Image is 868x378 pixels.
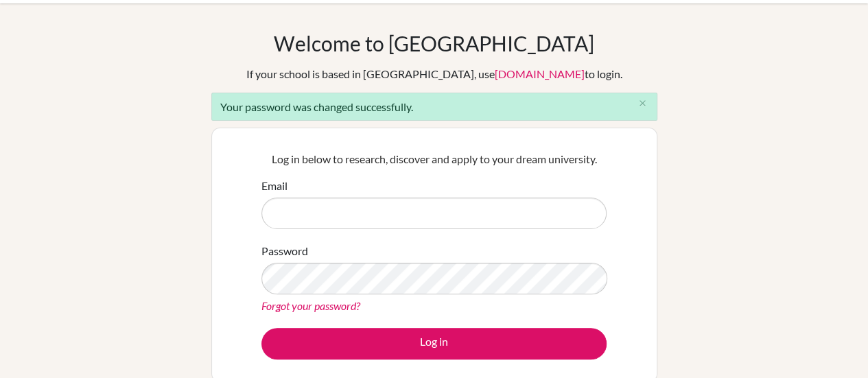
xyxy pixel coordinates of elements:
i: close [637,98,648,108]
div: Your password was changed successfully. [211,93,657,121]
div: If your school is based in [GEOGRAPHIC_DATA], use to login. [246,66,622,82]
a: [DOMAIN_NAME] [495,67,585,80]
h1: Welcome to [GEOGRAPHIC_DATA] [274,31,594,56]
button: Close [629,93,657,114]
label: Password [261,243,308,259]
a: Forgot your password? [261,299,360,312]
button: Log in [261,328,607,359]
label: Email [261,178,288,194]
p: Log in below to research, discover and apply to your dream university. [261,151,607,167]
